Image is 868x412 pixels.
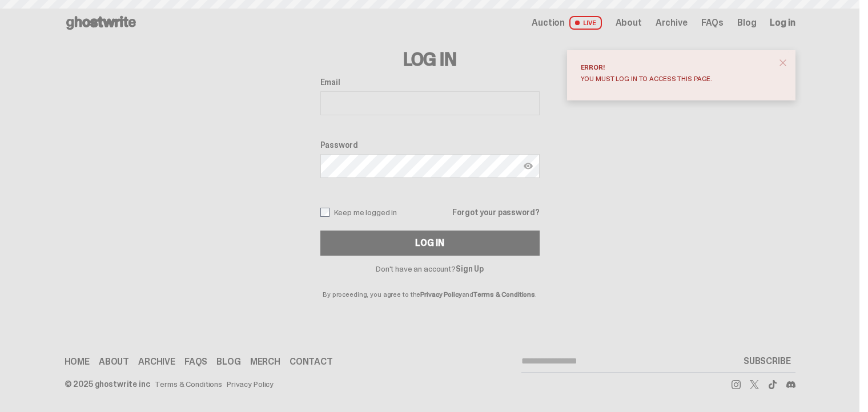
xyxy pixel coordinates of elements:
a: Contact [290,357,333,366]
div: You must log in to access this page. [581,75,773,82]
a: Archive [656,18,688,27]
label: Keep me logged in [320,208,397,217]
div: Error! [581,64,773,71]
button: close [773,52,793,73]
h3: Log In [320,50,540,68]
p: By proceeding, you agree to the and . [320,273,540,298]
a: Sign Up [456,264,484,274]
button: SUBSCRIBE [739,350,795,373]
p: Don't have an account? [320,265,540,273]
a: Terms & Conditions [473,290,535,299]
a: Forgot your password? [452,208,539,216]
input: Keep me logged in [320,208,329,217]
a: Blog [737,18,756,27]
a: Home [65,357,90,366]
a: About [99,357,129,366]
a: Blog [216,357,240,366]
a: FAQs [701,18,724,27]
a: FAQs [184,357,207,366]
a: Archive [138,357,175,366]
button: Log In [320,231,540,256]
span: LIVE [569,16,602,30]
span: Auction [532,18,565,27]
a: Auction LIVE [532,16,601,30]
div: Log In [415,239,444,248]
a: Merch [250,357,280,366]
label: Password [320,140,540,150]
a: About [616,18,642,27]
img: Show password [524,161,533,171]
label: Email [320,78,540,87]
div: © 2025 ghostwrite inc [65,380,150,388]
a: Privacy Policy [420,290,461,299]
a: Privacy Policy [227,380,274,388]
a: Log in [770,18,795,27]
a: Terms & Conditions [155,380,222,388]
